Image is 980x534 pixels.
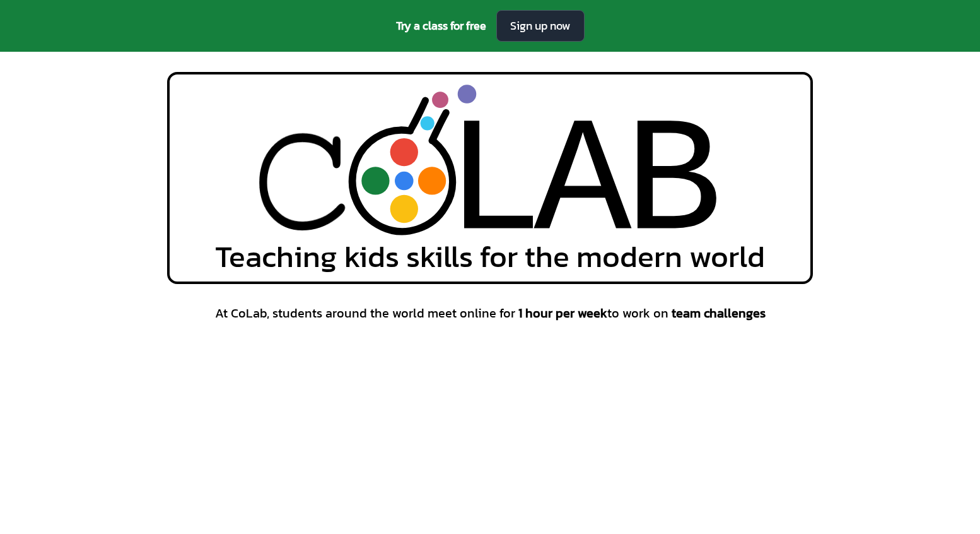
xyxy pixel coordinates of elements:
span: At CoLab, students around the world meet online for to work on [215,304,766,322]
span: 1 hour per week [518,304,607,323]
span: team challenges [672,304,766,323]
div: B [625,87,723,283]
div: L [445,87,543,283]
span: Teaching kids skills for the modern world [215,241,765,271]
a: Sign up now [496,10,585,42]
span: Try a class for free [396,17,486,35]
div: A [534,87,632,283]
